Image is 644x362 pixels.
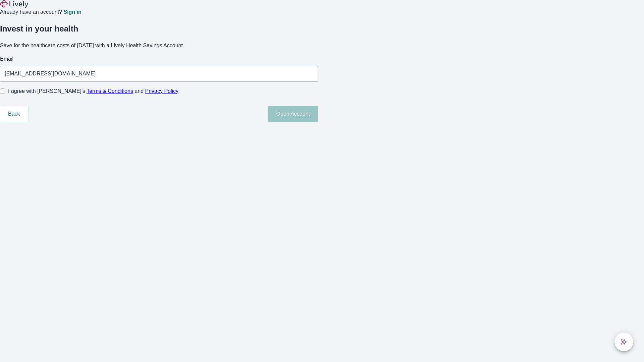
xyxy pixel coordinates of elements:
a: Sign in [63,9,81,15]
button: chat [614,333,633,351]
a: Privacy Policy [145,88,179,94]
svg: Lively AI Assistant [621,339,627,345]
a: Terms & Conditions [87,88,133,94]
span: I agree with [PERSON_NAME]’s and [8,87,178,95]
